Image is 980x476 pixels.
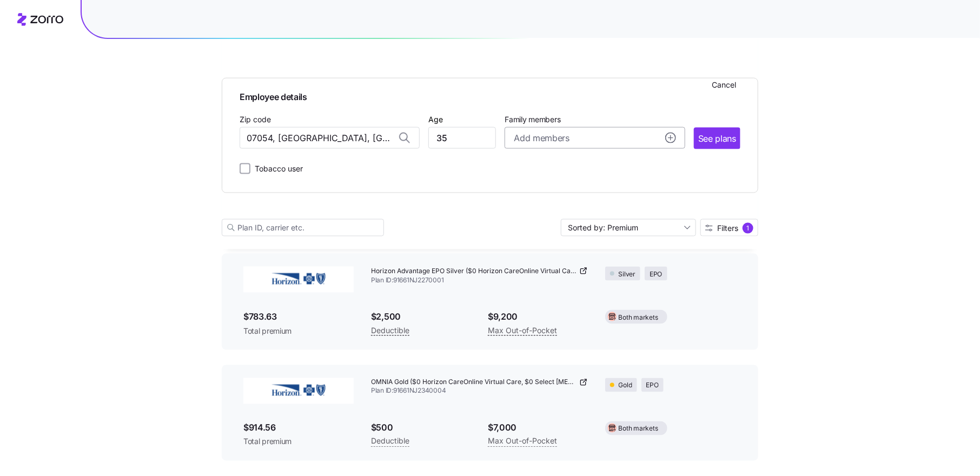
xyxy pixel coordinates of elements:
[371,435,409,448] span: Deductible
[700,219,758,236] button: Filters1
[488,421,587,435] span: $7,000
[371,324,409,337] span: Deductible
[371,378,577,387] span: OMNIA Gold ($0 Horizon CareOnline Virtual Care, $0 Select [MEDICAL_DATA], No Referrals)
[240,87,740,104] span: Employee details
[712,80,736,90] span: Cancel
[619,424,658,434] span: Both markets
[665,133,676,143] svg: add icon
[694,128,740,149] button: See plans
[561,219,696,236] input: Sort by
[743,223,753,234] div: 1
[505,114,685,125] span: Family members
[488,324,557,337] span: Max Out-of-Pocket
[646,381,659,391] span: EPO
[698,132,736,146] span: See plans
[619,269,636,280] span: Silver
[243,310,354,323] span: $783.63
[428,127,496,149] input: Age
[650,269,662,280] span: EPO
[371,267,577,276] span: Horizon Advantage EPO Silver ($0 Horizon CareOnline Virtual Care, $0 Select [MEDICAL_DATA], No Re...
[222,219,384,236] input: Plan ID, carrier etc.
[243,326,354,336] span: Total premium
[619,381,632,391] span: Gold
[619,313,658,323] span: Both markets
[240,127,420,149] input: Zip code
[371,310,471,323] span: $2,500
[243,421,354,435] span: $914.56
[371,421,471,435] span: $500
[505,127,685,149] button: Add membersadd icon
[240,114,271,125] label: Zip code
[488,435,557,448] span: Max Out-of-Pocket
[707,76,740,94] button: Cancel
[371,276,588,285] span: Plan ID: 91661NJ2270001
[243,437,354,447] span: Total premium
[250,162,303,175] label: Tobacco user
[488,310,587,323] span: $9,200
[514,131,569,145] span: Add members
[243,378,354,404] img: Horizon BlueCross BlueShield of New Jersey
[428,114,443,125] label: Age
[717,224,738,232] span: Filters
[371,387,588,396] span: Plan ID: 91661NJ2340004
[243,267,354,293] img: Horizon BlueCross BlueShield of New Jersey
